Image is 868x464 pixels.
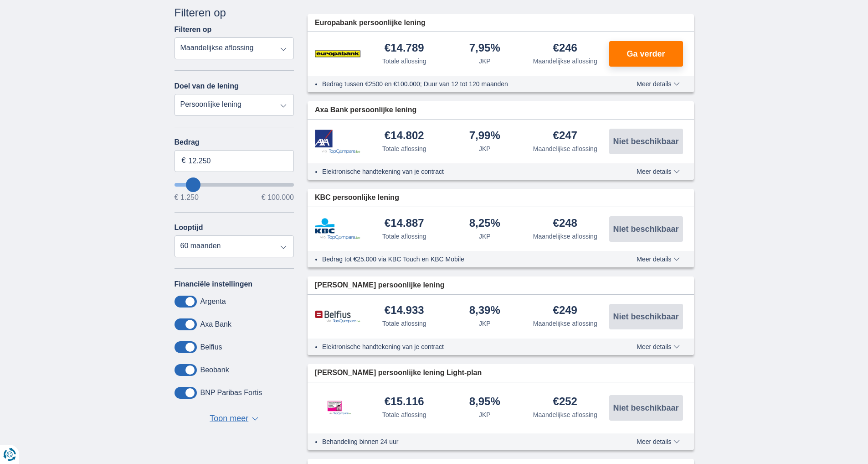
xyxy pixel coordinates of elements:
img: product.pl.alt Europabank [315,42,360,65]
label: Argenta [200,297,226,306]
button: Niet beschikbaar [609,304,683,329]
button: Meer details [630,168,686,175]
div: JKP [479,144,491,153]
div: €14.933 [385,305,424,317]
label: Doel van de lening [175,82,239,90]
li: Elektronische handtekening van je contract [322,342,603,351]
div: Maandelijkse aflossing [533,232,597,241]
button: Meer details [630,343,686,350]
div: €249 [553,305,577,317]
label: Belfius [200,343,222,351]
label: Axa Bank [200,320,231,328]
span: [PERSON_NAME] persoonlijke lening [315,280,444,291]
div: JKP [479,232,491,241]
div: €14.802 [385,130,424,142]
div: 8,25% [469,218,500,230]
label: Looptijd [175,224,203,232]
li: Behandeling binnen 24 uur [322,437,603,446]
button: Ga verder [609,41,683,67]
img: product.pl.alt Axa Bank [315,130,360,154]
li: Elektronische handtekening van je contract [322,167,603,176]
div: €15.116 [385,396,424,408]
label: Filteren op [175,26,212,34]
button: Meer details [630,255,686,263]
div: €252 [553,396,577,408]
button: Niet beschikbaar [609,129,683,154]
div: Maandelijkse aflossing [533,410,597,419]
img: product.pl.alt KBC [315,218,360,240]
label: Financiële instellingen [175,280,253,288]
div: Totale aflossing [382,410,426,419]
div: JKP [479,319,491,328]
div: 7,95% [469,42,500,55]
span: Europabank persoonlijke lening [315,18,426,28]
li: Bedrag tussen €2500 en €100.000; Duur van 12 tot 120 maanden [322,79,603,89]
div: 8,39% [469,305,500,317]
span: ▼ [252,417,258,421]
span: € [182,156,186,166]
div: €247 [553,130,577,142]
img: product.pl.alt Leemans Kredieten [315,391,360,424]
span: Toon meer [210,413,248,425]
div: Totale aflossing [382,144,426,153]
label: BNP Paribas Fortis [200,389,262,397]
span: Axa Bank persoonlijke lening [315,105,416,115]
button: Niet beschikbaar [609,216,683,242]
div: €246 [553,42,577,55]
div: €14.789 [385,42,424,55]
input: wantToBorrow [175,183,294,187]
label: Beobank [200,366,229,374]
span: Niet beschikbaar [613,225,678,233]
div: €14.887 [385,218,424,230]
button: Meer details [630,438,686,445]
span: Ga verder [627,50,665,58]
span: Meer details [637,344,679,350]
span: Niet beschikbaar [613,313,678,321]
div: 7,99% [469,130,500,142]
span: Niet beschikbaar [613,404,678,412]
span: Meer details [637,256,679,262]
button: Toon meer ▼ [207,412,261,425]
li: Bedrag tot €25.000 via KBC Touch en KBC Mobile [322,255,603,264]
div: Maandelijkse aflossing [533,319,597,328]
img: product.pl.alt Belfius [315,310,360,323]
span: Meer details [637,438,679,445]
div: Maandelijkse aflossing [533,57,597,66]
div: Totale aflossing [382,319,426,328]
div: JKP [479,410,491,419]
div: €248 [553,218,577,230]
div: 8,95% [469,396,500,408]
span: [PERSON_NAME] persoonlijke lening Light-plan [315,368,482,378]
label: Bedrag [175,138,294,146]
span: € 100.000 [262,194,294,201]
span: Meer details [637,168,679,175]
div: Totale aflossing [382,57,426,66]
div: JKP [479,57,491,66]
button: Niet beschikbaar [609,395,683,421]
div: Maandelijkse aflossing [533,144,597,153]
span: € 1.250 [175,194,199,201]
span: Meer details [637,81,679,87]
div: Filteren op [175,5,294,21]
button: Meer details [630,80,686,88]
span: KBC persoonlijke lening [315,193,399,203]
span: Niet beschikbaar [613,137,678,146]
div: Totale aflossing [382,232,426,241]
